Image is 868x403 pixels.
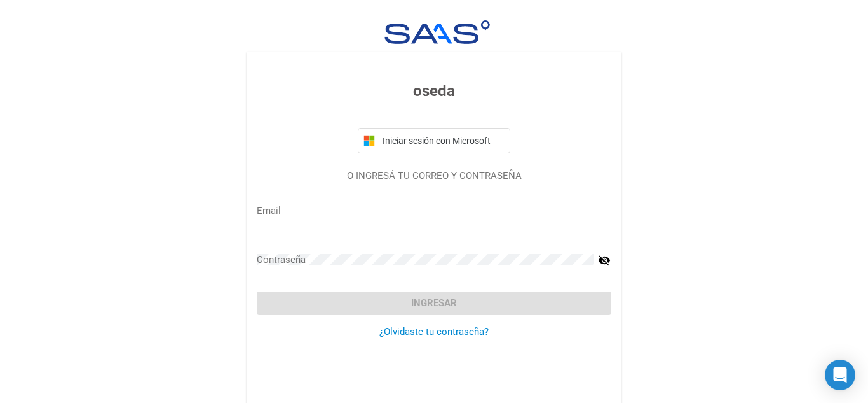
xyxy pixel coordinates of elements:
h3: oseda [257,80,611,103]
p: O INGRESÁ TU CORREO Y CONTRASEÑA [257,169,611,183]
button: Iniciar sesión con Microsoft [358,128,510,153]
span: Ingresar [411,297,457,309]
a: ¿Olvidaste tu contraseña? [379,326,489,337]
span: Iniciar sesión con Microsoft [380,136,505,146]
div: Open Intercom Messenger [825,360,855,390]
mat-icon: visibility_off [598,253,611,268]
button: Ingresar [257,292,611,315]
